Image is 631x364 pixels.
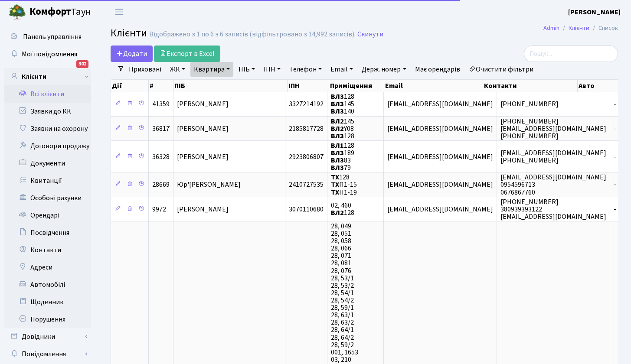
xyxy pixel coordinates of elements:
[331,148,344,158] b: ВЛ3
[177,205,229,214] span: [PERSON_NAME]
[387,205,493,214] span: [EMAIL_ADDRESS][DOMAIN_NAME]
[569,23,589,32] a: Клієнти
[4,103,91,120] a: Заявки до КК
[387,99,493,109] span: [EMAIL_ADDRESS][DOMAIN_NAME]
[149,30,356,39] div: Відображено з 1 по 6 з 6 записів (відфільтровано з 14,992 записів).
[4,28,91,45] a: Панель управління
[465,62,537,77] a: Очистити фільтри
[111,45,153,62] a: Додати
[111,26,147,41] span: Клієнти
[331,156,344,165] b: ВЛ3
[289,124,324,133] span: 2185817728
[331,180,339,190] b: ТХ
[286,62,325,77] a: Телефон
[331,99,344,109] b: ВЛ3
[500,172,606,197] span: [EMAIL_ADDRESS][DOMAIN_NAME] 0954596713 0676867760
[177,152,229,162] span: [PERSON_NAME]
[149,80,173,92] th: #
[331,208,344,218] b: ВЛ2
[331,124,344,133] b: ВЛ2
[29,5,91,19] span: Таун
[387,152,493,162] span: [EMAIL_ADDRESS][DOMAIN_NAME]
[524,45,618,62] input: Пошук...
[177,99,229,109] span: [PERSON_NAME]
[331,163,344,172] b: ВЛ3
[331,188,339,197] b: ТХ
[173,80,287,92] th: ПІБ
[329,80,384,92] th: Приміщення
[4,259,91,276] a: Адреси
[357,30,383,39] a: Скинути
[177,124,229,133] span: [PERSON_NAME]
[331,107,344,117] b: ВЛ3
[500,99,559,109] span: [PHONE_NUMBER]
[331,201,354,218] span: 02, 460 128
[331,141,344,150] b: ВЛ1
[614,124,616,133] span: -
[289,205,324,214] span: 3070110680
[29,5,71,19] b: Комфорт
[331,92,344,101] b: ВЛ3
[331,131,344,141] b: ВЛ3
[289,152,324,162] span: 2923806807
[614,152,616,162] span: -
[327,62,356,77] a: Email
[483,80,578,92] th: Контакти
[331,172,357,197] span: 128 П1-15 П1-19
[152,99,170,109] span: 41359
[568,7,621,17] b: [PERSON_NAME]
[288,80,330,92] th: ІПН
[412,62,464,77] a: Має орендарів
[4,45,91,63] a: Мої повідомлення302
[331,172,339,182] b: ТХ
[568,7,621,17] a: [PERSON_NAME]
[22,49,77,59] span: Мої повідомлення
[167,62,189,77] a: ЖК
[500,117,606,141] span: [PHONE_NUMBER] [EMAIL_ADDRESS][DOMAIN_NAME] [PHONE_NUMBER]
[4,293,91,311] a: Щоденник
[4,68,91,85] a: Клієнти
[500,148,606,165] span: [EMAIL_ADDRESS][DOMAIN_NAME] [PHONE_NUMBER]
[384,80,483,92] th: Email
[4,224,91,241] a: Посвідчення
[4,137,91,155] a: Договори продажу
[108,5,130,19] button: Переключити навігацію
[500,197,606,221] span: [PHONE_NUMBER] 380939393122 [EMAIL_ADDRESS][DOMAIN_NAME]
[9,3,26,21] img: logo.png
[4,85,91,103] a: Всі клієнти
[260,62,284,77] a: ІПН
[4,155,91,172] a: Документи
[4,189,91,207] a: Особові рахунки
[543,23,559,32] a: Admin
[235,62,258,77] a: ПІБ
[4,345,91,363] a: Повідомлення
[154,45,220,62] a: Експорт в Excel
[387,124,493,133] span: [EMAIL_ADDRESS][DOMAIN_NAME]
[76,60,88,68] div: 302
[116,49,147,58] span: Додати
[331,92,354,116] span: 128 145 140
[23,32,82,42] span: Панель управління
[614,205,616,214] span: -
[4,311,91,328] a: Порушення
[289,99,324,109] span: 3327214192
[387,180,493,190] span: [EMAIL_ADDRESS][DOMAIN_NAME]
[589,23,618,33] li: Список
[331,117,344,126] b: ВЛ2
[152,124,170,133] span: 36817
[289,180,324,190] span: 2410727535
[4,276,91,293] a: Автомобілі
[4,207,91,224] a: Орендарі
[152,152,170,162] span: 36328
[614,180,616,190] span: -
[4,172,91,189] a: Квитанції
[614,99,616,109] span: -
[190,62,233,77] a: Квартира
[331,117,354,141] span: 145 Y08 128
[111,80,149,92] th: Дії
[152,205,166,214] span: 9972
[358,62,409,77] a: Держ. номер
[4,241,91,259] a: Контакти
[152,180,170,190] span: 28669
[4,328,91,345] a: Довідники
